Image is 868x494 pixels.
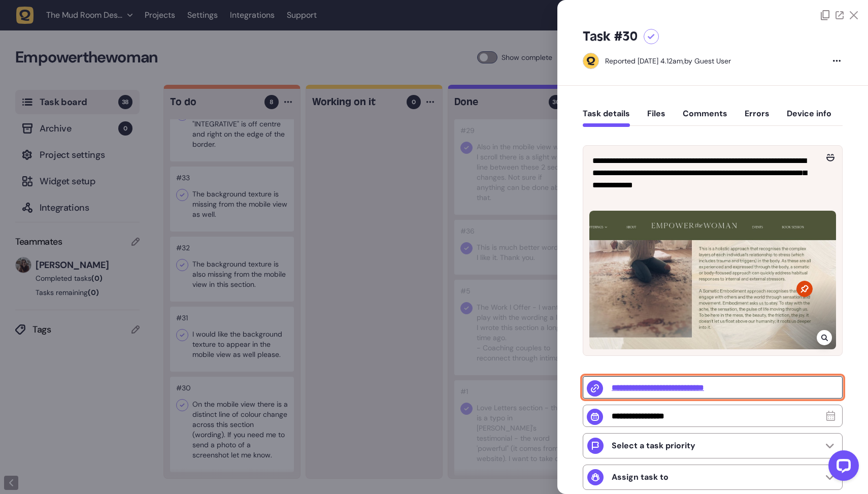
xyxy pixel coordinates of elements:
[583,109,630,127] button: Task details
[583,53,598,69] img: Guest User
[683,109,727,127] button: Comments
[605,56,684,65] div: Reported [DATE] 4.12am,
[612,441,695,451] p: Select a task priority
[745,109,770,127] button: Errors
[583,28,638,45] h5: Task #30
[605,56,731,66] div: by Guest User
[787,109,831,127] button: Device info
[820,446,863,489] iframe: LiveChat chat widget
[612,472,669,482] p: Assign task to
[647,109,665,127] button: Files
